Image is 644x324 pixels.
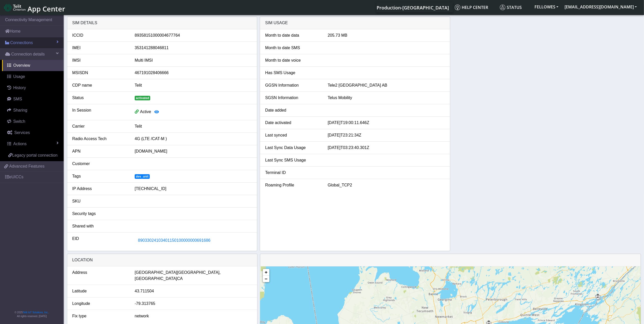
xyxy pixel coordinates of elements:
[131,70,256,76] div: 467191028406666
[67,17,257,29] div: SIM details
[177,276,183,282] span: CA
[68,173,131,179] div: Tags
[2,138,64,150] a: Actions
[500,5,505,10] img: status.svg
[377,5,449,11] span: Production-[GEOGRAPHIC_DATA]
[68,288,131,294] div: Latitude
[2,127,64,138] a: Services
[13,142,26,146] span: Actions
[13,97,22,101] span: SMS
[261,157,324,163] div: Last Sync SMS Usage
[453,2,498,12] a: Help center
[455,5,488,10] span: Help center
[131,148,256,154] div: [DOMAIN_NAME]
[177,269,221,276] span: [GEOGRAPHIC_DATA],
[68,236,131,245] div: EID
[140,110,151,114] span: Active
[68,136,131,142] div: Radio Access Tech
[68,301,131,307] div: Longitude
[131,32,256,38] div: 89358151000004677764
[68,32,131,38] div: ICCID
[324,132,449,138] div: [DATE]T23:21:34Z
[500,5,522,10] span: Status
[135,276,177,282] span: [GEOGRAPHIC_DATA]
[260,17,450,29] div: SIM Usage
[151,107,162,117] button: View session details
[261,120,324,126] div: Date activated
[68,269,131,282] div: Address
[10,40,33,46] span: Connections
[68,161,131,167] div: Customer
[131,186,256,192] div: [TECHNICAL_ID]
[263,269,269,276] a: Zoom in
[2,93,64,105] a: SMS
[135,236,214,245] button: 89033024103401150100000000691686
[68,198,131,204] div: SKU
[68,57,131,63] div: IMSI
[261,182,324,188] div: Roaming Profile
[131,123,256,129] div: Telit
[2,82,64,93] a: History
[261,82,324,88] div: GGSN Information
[13,108,27,112] span: Sharing
[14,130,30,135] span: Services
[68,95,131,101] div: Status
[261,45,324,51] div: Month to date SMS
[324,82,449,88] div: Tele2 [GEOGRAPHIC_DATA] AB
[12,153,58,157] span: Legacy portal connection
[13,86,26,90] span: History
[68,82,131,88] div: CDP name
[261,95,324,101] div: SGSN Information
[455,5,460,10] img: knowledge.svg
[68,313,131,319] div: Fix type
[376,2,449,12] a: Your current platform instance
[2,71,64,82] a: Usage
[135,269,177,276] span: [GEOGRAPHIC_DATA]
[261,57,324,63] div: Month to date voice
[131,301,256,307] div: -79.313765
[11,51,45,57] span: Connection details
[324,32,449,38] div: 205.73 MB
[23,311,48,314] a: Telit IoT Solutions, Inc.
[13,63,30,67] span: Overview
[261,32,324,38] div: Month to date data
[324,120,449,126] div: [DATE]T19:00:11.646Z
[324,182,449,188] div: Global_TCP2
[261,70,324,76] div: Has SMS Usage
[261,170,324,176] div: Terminal ID
[28,4,65,13] span: App Center
[531,2,561,11] button: FELLOWES
[68,70,131,76] div: MSISDN
[135,174,150,179] span: dev_unit
[135,96,150,100] span: activated
[138,238,211,242] span: 89033024103401150100000000691686
[68,223,131,229] div: Shared with
[68,123,131,129] div: Carrier
[131,82,256,88] div: Telit
[68,186,131,192] div: IP Address
[131,136,256,142] div: 4G (LTE /CAT-M )
[2,105,64,116] a: Sharing
[131,45,256,51] div: 353141288046811
[2,60,64,71] a: Overview
[131,288,256,294] div: 43.711504
[4,4,25,12] img: logo-telit-cinterion-gw-new.png
[131,57,256,63] div: Multi IMSI
[13,119,25,124] span: Switch
[68,107,131,117] div: In Session
[131,313,256,319] div: network
[261,145,324,151] div: Last Sync Data Usage
[324,145,449,151] div: [DATE]T03:23:40.301Z
[498,2,531,12] a: Status
[13,74,25,79] span: Usage
[4,2,64,13] a: App Center
[261,132,324,138] div: Last synced
[68,148,131,154] div: APN
[263,276,269,282] a: Zoom out
[9,163,45,169] span: Advanced Features
[261,107,324,113] div: Date added
[67,254,257,266] div: LOCATION
[68,45,131,51] div: IMEI
[68,211,131,217] div: Security tags
[324,95,449,101] div: Telus Mobility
